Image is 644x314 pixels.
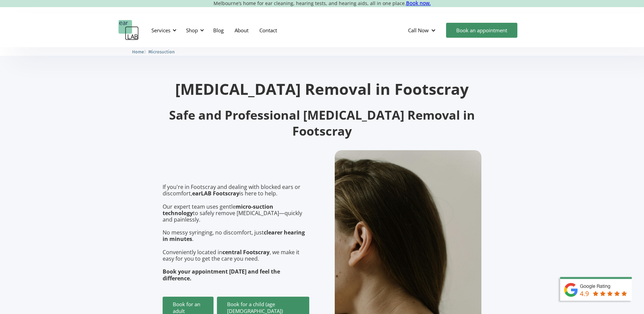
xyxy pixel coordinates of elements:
[132,48,148,55] li: 〉
[163,268,280,282] strong: Book your appointment [DATE] and feel the difference.
[147,20,179,40] div: Services
[148,48,175,55] a: Microsuction
[192,190,239,197] strong: earLAB Footscray
[222,248,270,256] strong: central Footscray
[163,184,309,282] p: If you're in Footscray and dealing with blocked ears or discomfort, is here to help. Our expert t...
[182,20,206,40] div: Shop
[151,27,170,34] div: Services
[118,20,139,40] a: home
[163,81,482,97] h1: [MEDICAL_DATA] Removal in Footscray
[403,20,443,40] div: Call Now
[208,20,229,40] a: Blog
[186,27,198,34] div: Shop
[163,203,273,217] strong: micro-suction technology
[163,107,482,139] h2: Safe and Professional [MEDICAL_DATA] Removal in Footscray
[446,23,517,38] a: Book an appointment
[132,49,144,54] span: Home
[229,20,254,40] a: About
[254,20,282,40] a: Contact
[148,49,175,54] span: Microsuction
[132,48,144,55] a: Home
[163,229,305,243] strong: clearer hearing in minutes
[408,27,429,34] div: Call Now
